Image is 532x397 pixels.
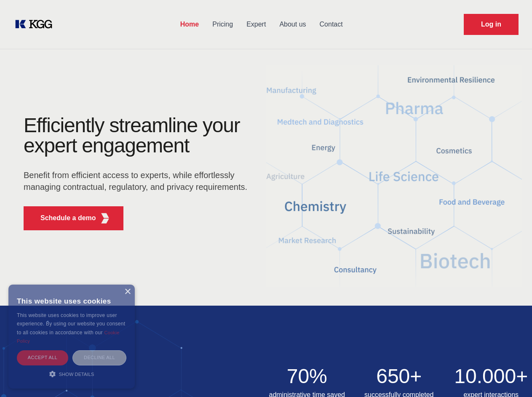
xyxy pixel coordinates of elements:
[40,213,96,223] p: Schedule a demo
[240,13,273,35] a: Expert
[72,350,126,365] div: Decline all
[174,13,206,35] a: Home
[358,366,440,386] h2: 650+
[313,13,350,35] a: Contact
[24,169,253,193] p: Benefit from efficient access to experts, while effortlessly managing contractual, regulatory, an...
[17,370,126,378] div: Show details
[17,350,68,365] div: Accept all
[24,115,253,156] h1: Efficiently streamline your expert engagement
[59,372,94,377] span: Show details
[464,14,519,35] a: Request Demo
[266,366,348,386] h2: 70%
[17,291,126,311] div: This website uses cookies
[266,55,522,297] img: KGG Fifth Element RED
[273,13,313,35] a: About us
[13,18,59,31] a: KOL Knowledge Platform: Talk to Key External Experts (KEE)
[17,312,125,336] span: This website uses cookies to improve user experience. By using our website you consent to all coo...
[124,289,131,295] div: Close
[100,213,110,224] img: KGG Fifth Element RED
[17,330,120,344] a: Cookie Policy
[24,206,123,230] button: Schedule a demoKGG Fifth Element RED
[206,13,240,35] a: Pricing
